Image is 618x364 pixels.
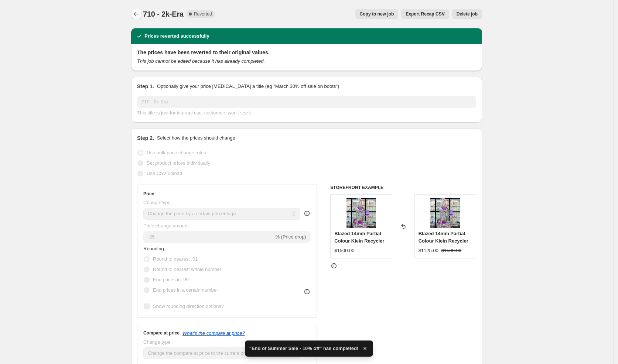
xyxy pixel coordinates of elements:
[147,150,206,155] span: Use bulk price change rules
[153,303,224,309] span: Show rounding direction options?
[157,134,235,142] p: Select how the prices should change
[182,330,245,336] button: What's the compare at price?
[143,231,274,243] input: -15
[157,83,339,90] p: Optionally give your price [MEDICAL_DATA] a title (eg "March 30% off sale on boots")
[143,10,184,18] span: 710 - 2k-Era
[144,32,209,40] h2: Prices reverted successfully
[143,339,171,345] span: Change type
[194,11,212,17] span: Reverted
[143,223,189,229] span: Price change amount
[143,246,164,251] span: Rounding
[153,287,218,293] span: End prices in a certain number
[419,248,438,253] span: $1125.00
[143,191,154,197] h3: Price
[360,11,394,17] span: Copy to new job
[330,185,476,190] h6: STOREFRONT EXAMPLE
[334,231,384,244] span: Blazed 14mm Partial Colour Kiein Recycler
[137,49,476,56] h2: The prices have been reverted to their original values.
[355,9,399,19] button: Copy to new job
[153,267,221,272] span: Round to nearest whole number
[153,256,198,262] span: Round to nearest .01
[401,9,449,19] button: Export Recap CSV
[131,9,141,19] button: Price change jobs
[137,110,252,116] span: This title is just for internal use, customers won't see it
[275,234,306,240] span: % (Price drop)
[147,171,182,176] span: Use CSV upload
[452,9,482,19] button: Delete job
[303,210,311,217] div: help
[147,160,210,166] span: Set product prices individually
[137,83,154,90] h2: Step 1.
[430,198,460,228] img: blazedpinkklein_80x.jpg
[406,11,444,17] span: Export Recap CSV
[441,248,461,253] span: $1500.00
[419,231,468,244] span: Blazed 14mm Partial Colour Kiein Recycler
[137,134,154,142] h2: Step 2.
[457,11,478,17] span: Delete job
[249,345,359,352] span: "End of Summer Sale - 10% off" has completed!
[137,58,265,64] i: This job cannot be edited because it has already completed.
[143,200,171,205] span: Change type
[143,330,180,336] h3: Compare at price
[153,277,189,282] span: End prices in .99
[346,198,376,228] img: blazedpinkklein_80x.jpg
[334,248,354,253] span: $1500.00
[137,96,476,108] input: 30% off holiday sale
